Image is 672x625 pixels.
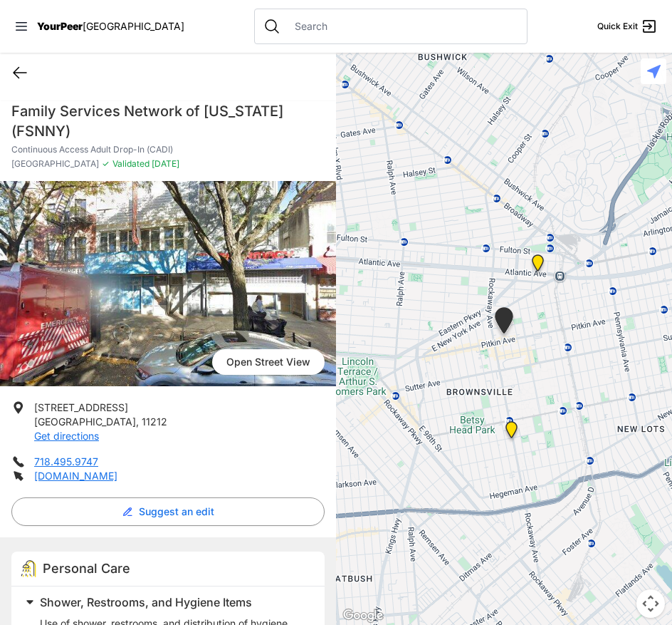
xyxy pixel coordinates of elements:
[34,415,136,428] span: [GEOGRAPHIC_DATA]
[102,158,110,170] span: ✓
[11,158,99,170] span: [GEOGRAPHIC_DATA]
[34,470,117,482] a: [DOMAIN_NAME]
[340,606,387,625] img: Google
[11,144,325,155] p: Continuous Access Adult Drop-In (CADI)
[112,158,149,169] span: Validated
[34,401,128,413] span: [STREET_ADDRESS]
[529,254,547,277] div: The Gathering Place Drop-in Center
[83,20,184,32] span: [GEOGRAPHIC_DATA]
[136,415,139,428] span: ,
[11,101,325,141] h1: Family Services Network of [US_STATE] (FSNNY)
[286,19,518,33] input: Search
[503,421,520,444] div: Brooklyn DYCD Youth Drop-in Center
[149,158,179,169] span: [DATE]
[597,21,638,32] span: Quick Exit
[212,349,325,375] span: Open Street View
[340,606,387,625] a: Open this area in Google Maps (opens a new window)
[636,589,665,618] button: Map camera controls
[597,18,658,35] a: Quick Exit
[34,430,99,442] a: Get directions
[11,497,325,526] button: Suggest an edit
[40,595,252,609] span: Shower, Restrooms, and Hygiene Items
[37,22,184,31] a: YourPeer[GEOGRAPHIC_DATA]
[34,455,98,468] a: 718.495.9747
[139,505,214,519] span: Suggest an edit
[492,307,516,339] div: Continuous Access Adult Drop-In (CADI)
[43,561,130,576] span: Personal Care
[37,20,83,32] span: YourPeer
[142,415,167,428] span: 11212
